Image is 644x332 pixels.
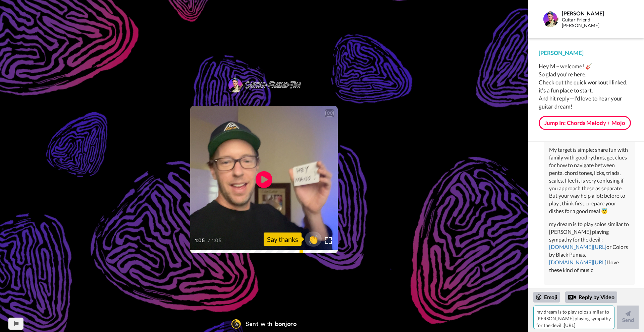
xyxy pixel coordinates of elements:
div: bonjoro [275,321,297,327]
a: [DOMAIN_NAME][URL] [549,244,606,250]
a: Jump In: Chords Melody + Mojo [539,116,631,130]
span: 1:05 [195,237,207,245]
div: my dream is to play solos similar to [PERSON_NAME] playing sympathy for the devil : or Colors by ... [549,220,630,274]
a: [DOMAIN_NAME][URL] [549,259,606,265]
div: [PERSON_NAME] [539,49,633,57]
div: CC [325,110,334,117]
div: Reply by Video [568,293,576,301]
img: 4168c7b9-a503-4c5a-8793-033c06aa830e [227,77,301,93]
span: 1:05 [212,237,223,245]
div: Guitar Friend [PERSON_NAME] [562,17,626,28]
div: My target is simple: share fun with family with good rythms, get clues for how to navigate betwee... [549,146,630,215]
img: Full screen [325,237,332,244]
span: 👏 [305,234,322,245]
img: Bonjoro Logo [231,319,241,329]
a: Bonjoro LogoSent withbonjoro [224,316,304,332]
span: / [208,237,210,245]
button: Send [617,306,639,329]
div: Reply by Video [565,291,617,303]
img: Profile Image [542,11,558,27]
div: [PERSON_NAME] [562,10,626,16]
div: Hey M – welcome! 🎸 So glad you’re here. Check out the quick workout I linked, it’s a fun place to... [539,62,633,111]
div: Emoji [533,292,560,303]
button: 👏 [305,231,322,247]
div: Say thanks [264,233,302,246]
div: Sent with [246,321,272,327]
